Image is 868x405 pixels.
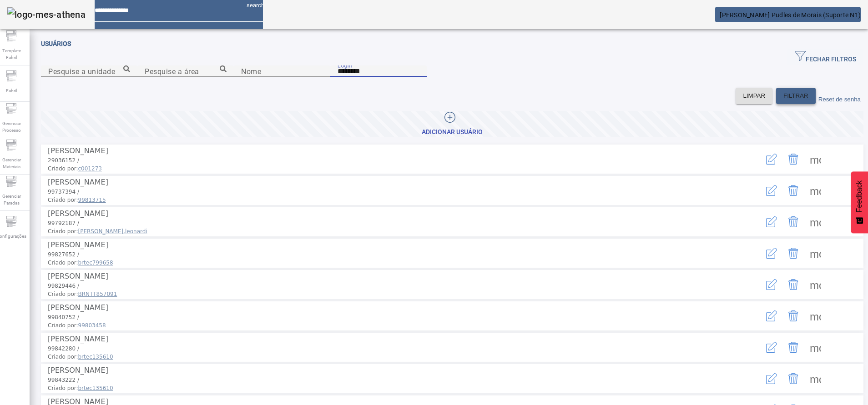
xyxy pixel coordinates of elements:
button: Mais [804,274,826,295]
button: Mais [804,336,826,358]
span: brtec135610 [78,354,113,360]
span: 99803458 [78,322,106,329]
span: Feedback [855,180,863,212]
button: Reset de senha [816,88,863,104]
button: Delete [782,274,804,295]
button: FILTRAR [776,88,816,104]
span: 99813715 [78,197,106,203]
div: Adicionar Usuário [422,128,483,137]
mat-label: Nome [241,67,261,75]
span: Usuários [41,40,71,47]
button: Mais [804,211,826,233]
button: Delete [782,180,804,201]
span: [PERSON_NAME].leonardi [78,228,147,235]
span: Criado por: [48,165,726,173]
mat-label: Pesquise a unidade [48,67,115,75]
span: Criado por: [48,384,726,392]
span: c001273 [78,165,102,172]
button: Mais [804,148,826,170]
button: Mais [804,305,826,327]
span: [PERSON_NAME] [48,272,108,280]
span: Criado por: [48,321,726,330]
button: Delete [782,242,804,264]
span: brtec135610 [78,385,113,391]
button: Delete [782,305,804,327]
span: Criado por: [48,353,726,361]
label: Reset de senha [818,96,861,103]
button: Delete [782,211,804,233]
span: [PERSON_NAME] Pudles de Morais (Suporte N1) [720,11,861,19]
span: [PERSON_NAME] [48,366,108,375]
button: Adicionar Usuário [41,111,863,137]
input: Number [145,66,227,77]
button: Delete [782,368,804,390]
span: [PERSON_NAME] [48,178,108,186]
span: 99737394 / [48,189,79,195]
span: [PERSON_NAME] [48,146,108,155]
span: Criado por: [48,227,726,235]
button: Delete [782,148,804,170]
span: Fabril [3,85,20,97]
span: [PERSON_NAME] [48,303,108,312]
span: FECHAR FILTROS [795,50,856,64]
span: 99842280 / [48,345,79,352]
button: Mais [804,368,826,390]
mat-label: Pesquise a área [145,67,199,75]
span: LIMPAR [743,91,765,100]
span: Criado por: [48,259,726,267]
span: [PERSON_NAME] [48,240,108,249]
span: brtec799658 [78,260,113,266]
img: logo-mes-athena [7,7,86,22]
span: 99829446 / [48,283,79,289]
span: Criado por: [48,290,726,298]
span: 99840752 / [48,314,79,320]
button: FECHAR FILTROS [787,49,863,65]
span: 99827652 / [48,251,79,258]
button: Feedback - Mostrar pesquisa [851,171,868,233]
button: Mais [804,180,826,201]
span: [PERSON_NAME] [48,209,108,218]
span: FILTRAR [783,91,808,100]
mat-label: Login [338,62,352,68]
button: Mais [804,242,826,264]
span: [PERSON_NAME] [48,335,108,343]
span: 99843222 / [48,377,79,383]
button: LIMPAR [736,88,772,104]
span: 29036152 / [48,157,79,164]
input: Number [48,66,130,77]
span: BRNTT857091 [78,291,117,297]
span: Criado por: [48,196,726,204]
span: 99792187 / [48,220,79,226]
button: Delete [782,336,804,358]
